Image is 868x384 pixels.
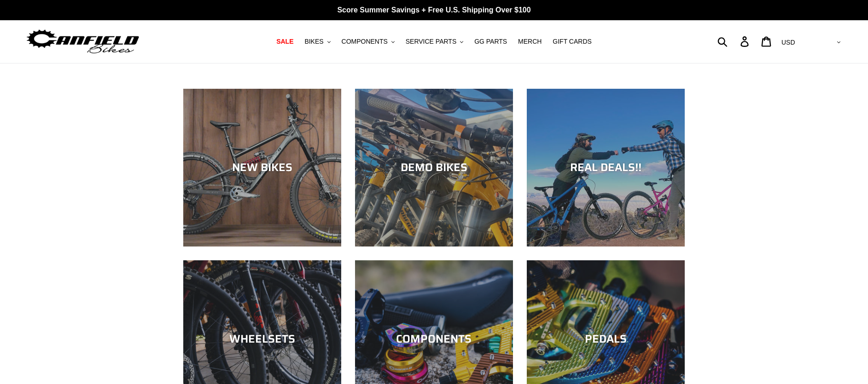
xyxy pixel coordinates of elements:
a: MERCH [513,35,546,48]
button: BIKES [300,35,335,48]
span: SERVICE PARTS [406,38,456,46]
a: SALE [272,35,298,48]
span: GG PARTS [474,38,507,46]
a: GIFT CARDS [548,35,596,48]
button: SERVICE PARTS [401,35,468,48]
img: Canfield Bikes [25,27,140,56]
div: PEDALS [527,332,685,346]
button: COMPONENTS [337,35,399,48]
a: NEW BIKES [183,89,341,246]
div: NEW BIKES [183,161,341,174]
div: REAL DEALS!! [527,161,685,174]
div: WHEELSETS [183,332,341,346]
span: MERCH [518,38,542,46]
a: REAL DEALS!! [527,89,685,246]
div: DEMO BIKES [355,161,513,174]
a: GG PARTS [470,35,512,48]
span: BIKES [304,38,323,46]
span: COMPONENTS [342,38,388,46]
div: COMPONENTS [355,332,513,346]
span: GIFT CARDS [553,38,592,46]
span: SALE [276,38,293,46]
input: Search [722,31,746,52]
a: DEMO BIKES [355,89,513,246]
